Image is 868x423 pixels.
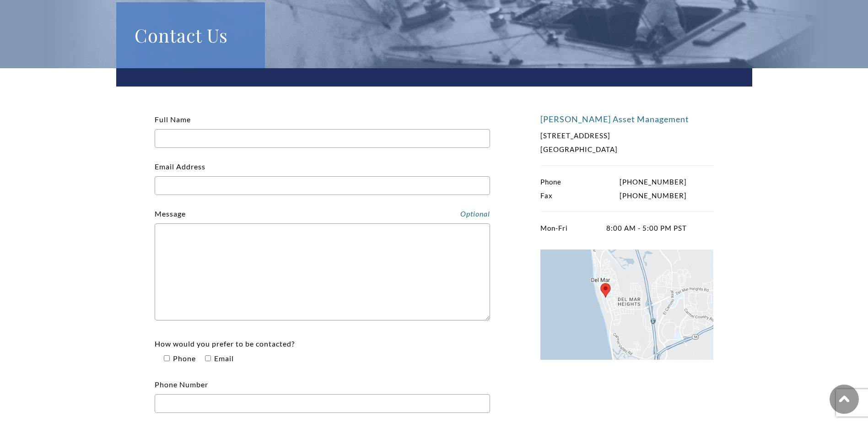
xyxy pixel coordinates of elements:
[155,129,490,148] input: Full Name
[155,339,295,363] label: How would you prefer to be contacted?
[155,394,490,413] input: Phone Number
[155,380,490,408] label: Phone Number
[540,189,553,202] span: Fax
[155,115,490,143] label: Full Name
[540,249,713,360] img: Locate Weatherly on Google Maps.
[155,209,186,218] label: Message
[540,221,687,235] p: 8:00 AM - 5:00 PM PST
[135,21,247,50] h1: Contact Us
[540,175,687,189] p: [PHONE_NUMBER]
[540,114,714,124] h4: [PERSON_NAME] Asset Management
[205,355,211,361] input: How would you prefer to be contacted? PhoneEmail
[540,189,687,202] p: [PHONE_NUMBER]
[212,354,234,363] span: Email
[155,176,490,195] input: Email Address
[540,175,561,189] span: Phone
[540,129,687,156] p: [STREET_ADDRESS] [GEOGRAPHIC_DATA]
[164,355,170,361] input: How would you prefer to be contacted? PhoneEmail
[155,162,490,190] label: Email Address
[171,354,196,363] span: Phone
